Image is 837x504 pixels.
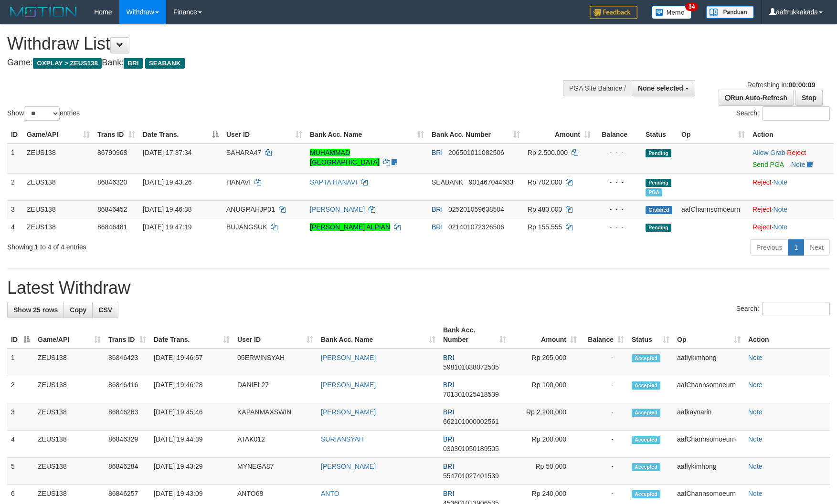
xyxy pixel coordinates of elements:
[646,224,671,232] span: Pending
[748,354,763,361] a: Note
[306,126,428,144] th: Bank Acc. Name: activate to sort column ascending
[7,458,34,485] td: 5
[310,178,357,186] a: SAPTA HANAVI
[34,431,105,458] td: ZEUS138
[233,403,317,431] td: KAPANMAXSWIN
[64,302,93,318] a: Copy
[150,376,233,403] td: [DATE] 19:46:28
[632,436,660,444] span: Accepted
[632,354,660,362] span: Accepted
[143,178,191,186] span: [DATE] 19:43:26
[105,376,150,403] td: 86846416
[97,223,127,231] span: 86846481
[150,431,233,458] td: [DATE] 19:44:39
[143,206,191,213] span: [DATE] 19:46:38
[7,173,23,200] td: 2
[678,126,749,144] th: Op: activate to sort column ascending
[528,206,562,213] span: Rp 480.000
[598,222,638,232] div: - - -
[632,381,660,390] span: Accepted
[7,238,341,252] div: Showing 1 to 4 of 4 entries
[673,349,744,376] td: aaflykimhong
[105,321,150,349] th: Trans ID: activate to sort column ascending
[23,173,94,200] td: ZEUS138
[598,148,638,157] div: - - -
[752,149,785,156] a: Allow Grab
[7,126,23,144] th: ID
[673,431,744,458] td: aafChannsomoeurn
[590,6,637,19] img: Feedback.jpg
[145,58,185,69] span: SEABANK
[748,463,763,470] a: Note
[673,403,744,431] td: aafkaynarin
[432,178,463,186] span: SEABANK
[226,149,261,156] span: SAHARA47
[563,80,632,96] div: PGA Site Balance /
[773,223,788,231] a: Note
[226,206,275,213] span: ANUGRAHJP01
[23,218,94,236] td: ZEUS138
[70,306,86,314] span: Copy
[92,302,118,318] a: CSV
[34,321,105,349] th: Game/API: activate to sort column ascending
[34,403,105,431] td: ZEUS138
[143,223,191,231] span: [DATE] 19:47:19
[795,90,823,106] a: Stop
[443,463,454,470] span: BRI
[788,239,804,256] a: 1
[673,321,744,349] th: Op: activate to sort column ascending
[310,206,365,213] a: [PERSON_NAME]
[749,200,834,218] td: ·
[432,149,443,156] span: BRI
[443,490,454,497] span: BRI
[226,178,251,186] span: HANAVI
[673,458,744,485] td: aaflykimhong
[7,349,34,376] td: 1
[749,173,834,200] td: ·
[652,6,692,19] img: Button%20Memo.svg
[150,458,233,485] td: [DATE] 19:43:29
[581,349,628,376] td: -
[222,126,306,144] th: User ID: activate to sort column ascending
[719,90,794,106] a: Run Auto-Refresh
[94,126,139,144] th: Trans ID: activate to sort column ascending
[632,80,695,96] button: None selected
[448,223,504,231] span: Copy 021401072326506 to clipboard
[646,206,672,214] span: Grabbed
[581,431,628,458] td: -
[443,472,499,480] span: Copy 554701027401539 to clipboard
[7,218,23,236] td: 4
[7,58,549,68] h4: Game: Bank:
[510,376,581,403] td: Rp 100,000
[443,435,454,443] span: BRI
[7,403,34,431] td: 3
[443,363,499,371] span: Copy 598101038072535 to clipboard
[150,321,233,349] th: Date Trans.: activate to sort column ascending
[124,58,142,69] span: BRI
[98,306,112,314] span: CSV
[581,403,628,431] td: -
[510,403,581,431] td: Rp 2,200,000
[528,178,562,186] span: Rp 702.000
[233,321,317,349] th: User ID: activate to sort column ascending
[581,458,628,485] td: -
[628,321,673,349] th: Status: activate to sort column ascending
[428,126,524,144] th: Bank Acc. Number: activate to sort column ascending
[7,34,549,53] h1: Withdraw List
[310,149,380,166] a: MUHAMMAD [GEOGRAPHIC_DATA]
[749,218,834,236] td: ·
[443,418,499,425] span: Copy 662101000002561 to clipboard
[233,349,317,376] td: 05ERWINSYAH
[443,408,454,416] span: BRI
[685,2,698,11] span: 34
[233,458,317,485] td: MYNEGA87
[642,126,678,144] th: Status
[233,431,317,458] td: ATAK012
[752,206,772,213] a: Reject
[752,161,784,168] a: Send PGA
[443,354,454,361] span: BRI
[750,239,788,256] a: Previous
[469,178,513,186] span: Copy 901467044683 to clipboard
[7,106,80,121] label: Show entries
[34,349,105,376] td: ZEUS138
